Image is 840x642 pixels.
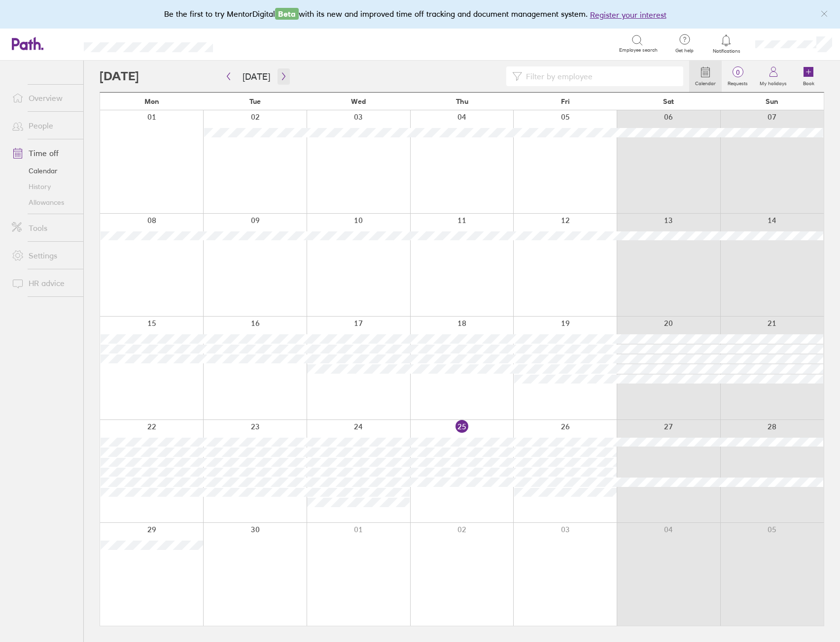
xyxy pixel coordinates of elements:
label: My holidays [754,78,793,87]
a: Time off [4,143,83,163]
span: Employee search [619,47,658,53]
span: Notifications [710,48,742,54]
button: Register your interest [590,9,666,21]
a: Overview [4,88,83,108]
a: Calendar [4,163,83,179]
span: 0 [722,68,754,76]
a: Allowances [4,194,83,210]
span: Sat [663,97,674,105]
a: 0Requests [722,61,754,92]
a: Notifications [710,33,742,54]
label: Calendar [689,78,722,87]
a: My holidays [754,61,793,92]
a: History [4,179,83,194]
a: Book [793,61,824,92]
label: Requests [722,78,754,87]
span: Mon [144,97,159,105]
a: Settings [4,246,83,265]
div: Be the first to try MentorDigital with its new and improved time off tracking and document manage... [164,8,676,21]
span: Get help [668,48,700,54]
span: Thu [456,97,468,105]
div: Search [240,39,265,48]
span: Beta [275,8,299,20]
input: Filter by employee [522,67,677,86]
span: Sun [766,97,778,105]
a: Calendar [689,61,722,92]
label: Book [797,78,820,87]
button: [DATE] [235,68,278,85]
span: Wed [351,97,366,105]
span: Tue [249,97,261,105]
a: People [4,116,83,135]
span: Fri [561,97,570,105]
a: HR advice [4,273,83,293]
a: Tools [4,218,83,238]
